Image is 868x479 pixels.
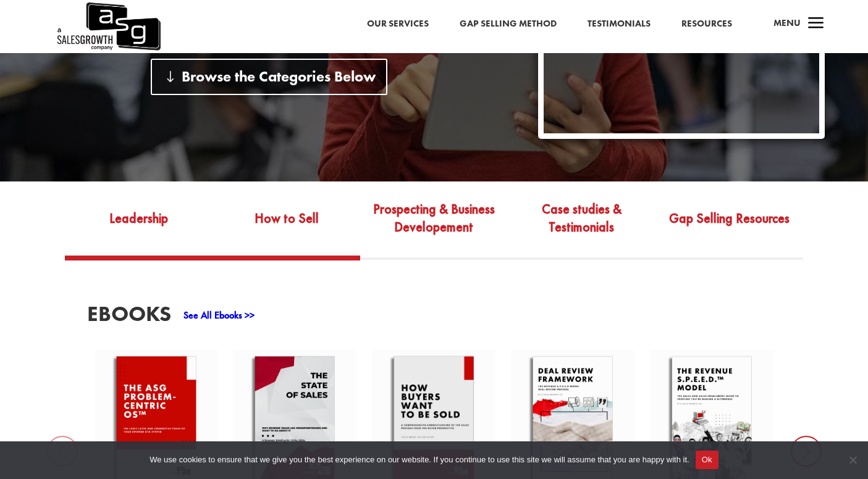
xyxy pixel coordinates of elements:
a: See All Ebooks >> [183,309,255,322]
button: Ok [696,451,718,469]
a: Testimonials [588,16,651,32]
a: Resources [681,16,732,32]
span: a [804,12,828,36]
a: Prospecting & Business Developement [360,198,508,256]
span: Menu [773,17,801,29]
a: Leadership [65,198,213,256]
a: Gap Selling Resources [655,198,803,256]
span: No [846,454,859,466]
a: Case studies & Testimonials [508,198,655,256]
a: How to Sell [213,198,360,256]
a: Gap Selling Method [460,16,557,32]
a: Browse the Categories Below [151,59,387,95]
h3: EBooks [87,303,171,331]
a: Our Services [367,16,429,32]
span: We use cookies to ensure that we give you the best experience on our website. If you continue to ... [150,454,689,466]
